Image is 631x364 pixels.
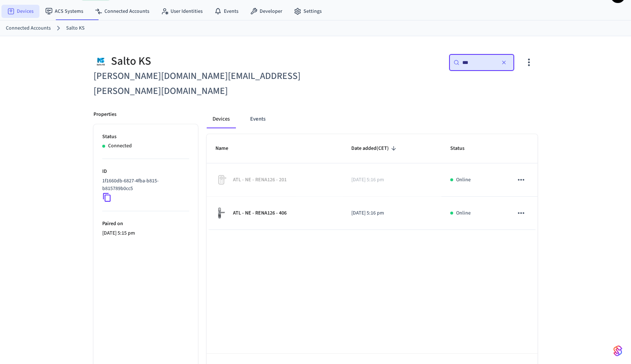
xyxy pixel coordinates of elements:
[215,174,227,186] img: Placeholder Lock Image
[215,143,238,154] span: Name
[351,209,433,217] p: [DATE] 5:16 pm
[233,209,287,217] p: ATL - NE - RENA126 - 406
[450,143,474,154] span: Status
[93,69,311,99] h6: [PERSON_NAME][DOMAIN_NAME][EMAIL_ADDRESS][PERSON_NAME][DOMAIN_NAME]
[6,24,51,32] a: Connected Accounts
[351,176,433,184] p: [DATE] 5:16 pm
[351,143,398,154] span: Date added(CET)
[1,5,39,18] a: Devices
[244,111,271,128] button: Events
[233,176,287,184] p: ATL - NE - RENA126 - 201
[613,345,622,357] img: SeamLogoGradient.69752ec5.svg
[244,5,288,18] a: Developer
[66,24,85,32] a: Salto KS
[102,220,189,228] p: Paired on
[108,142,132,150] p: Connected
[102,230,189,237] p: [DATE] 5:15 pm
[456,209,471,217] p: Online
[102,177,186,193] p: 1f1660db-6827-4fba-b815-b815789b0cc5
[39,5,89,18] a: ACS Systems
[89,5,155,18] a: Connected Accounts
[93,54,311,69] div: Salto KS
[209,5,244,18] a: Events
[207,111,236,128] button: Devices
[102,168,189,175] p: ID
[215,207,227,219] img: salto_escutcheon_pin
[102,133,189,141] p: Status
[207,134,538,230] table: sticky table
[155,5,209,18] a: User Identities
[288,5,328,18] a: Settings
[207,111,538,128] div: connected account tabs
[456,176,471,184] p: Online
[93,54,108,69] img: Salto KS Logo
[93,111,116,118] p: Properties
